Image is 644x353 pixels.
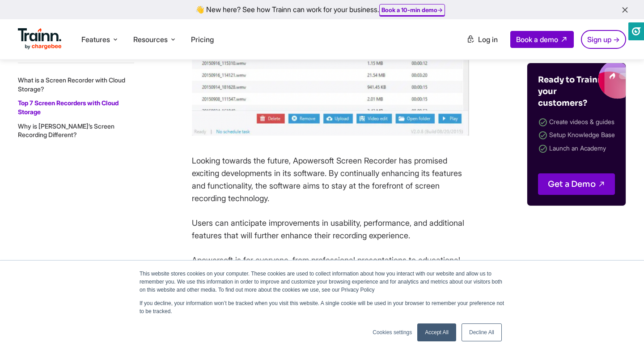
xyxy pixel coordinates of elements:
a: Why is [PERSON_NAME]’s Screen Recording Different? [18,122,114,138]
a: Book a demo [510,31,574,48]
li: Setup Knowledge Base [538,129,615,142]
b: Book a 10-min demo [381,6,437,13]
a: Pricing [191,35,214,44]
a: Sign up → [581,30,626,49]
img: Trainn blogs [535,63,626,99]
span: Resources [133,34,168,44]
a: Accept All [417,323,456,341]
a: Decline All [462,323,502,341]
a: Cookies settings [373,328,412,336]
a: Top 7 Screen Recorders with Cloud Storage [18,99,119,116]
p: Looking towards the future, Apowersoft Screen Recorder has promised exciting developments in its ... [192,155,469,205]
li: Launch an Academy [538,142,615,155]
p: Apowersoft is for everyone, from professional presentations to educational content, or creative p... [192,254,469,292]
div: 👋 New here? See how Trainn can work for your business. [5,5,639,14]
img: Trainn Logo [18,28,62,50]
p: If you decline, your information won’t be tracked when you visit this website. A single cookie wi... [140,299,504,315]
span: Features [81,34,110,44]
a: Log in [461,31,503,47]
p: This website stores cookies on your computer. These cookies are used to collect information about... [140,270,504,294]
li: Create videos & guides [538,116,615,129]
p: Users can anticipate improvements in usability, performance, and additional features that will fu... [192,217,469,242]
a: Get a Demo [538,173,615,195]
span: Book a demo [516,35,558,44]
a: What is a Screen Recorder with Cloud Storage? [18,76,125,93]
a: Book a 10-min demo→ [381,6,443,13]
span: Log in [478,35,498,44]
